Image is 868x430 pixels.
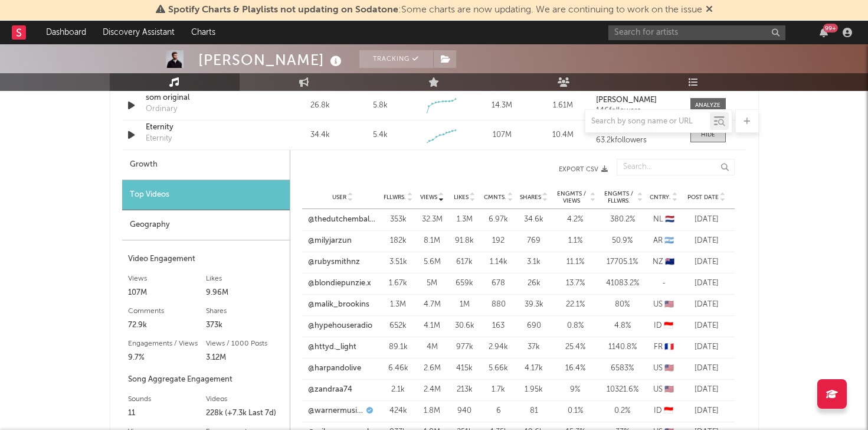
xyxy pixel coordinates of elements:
[419,384,446,396] div: 2.4M
[823,24,838,32] div: 99 +
[419,363,446,374] div: 2.6M
[555,405,596,417] div: 0.1 %
[649,278,679,289] div: -
[519,384,549,396] div: 1.95k
[122,210,290,240] div: Geography
[419,341,446,353] div: 4M
[206,392,284,406] div: Videos
[384,363,413,374] div: 6.46k
[484,194,506,201] span: Cmnts.
[38,21,94,44] a: Dashboard
[122,150,290,180] div: Growth
[596,96,678,105] a: [PERSON_NAME]
[585,117,710,126] input: Search by song name or URL
[665,258,674,266] span: 🇳🇿
[608,25,785,40] input: Search for artists
[308,214,378,226] a: @thedutchembalmers
[451,214,478,226] div: 1.3M
[519,256,549,268] div: 3.1k
[314,166,608,173] button: Export CSV
[308,384,352,396] a: @zandraa74
[308,235,352,247] a: @milyjarzun
[451,384,478,396] div: 213k
[535,129,590,141] div: 10.4M
[419,214,446,226] div: 32.3M
[665,216,674,223] span: 🇳🇱
[451,256,478,268] div: 617k
[519,341,549,353] div: 37k
[454,194,469,201] span: Likes
[484,256,513,268] div: 1.14k
[602,299,643,311] div: 80 %
[419,256,446,268] div: 5.6M
[484,214,513,226] div: 6.97k
[451,405,478,417] div: 940
[128,351,206,365] div: 9.7%
[474,100,529,112] div: 14.3M
[555,320,596,332] div: 0.8 %
[384,384,413,396] div: 2.1k
[596,96,657,104] strong: [PERSON_NAME]
[384,405,413,417] div: 424k
[519,214,549,226] div: 34.6k
[602,278,643,289] div: 41083.2 %
[684,256,729,268] div: [DATE]
[649,299,679,311] div: US
[308,320,372,332] a: @hypehouseradio
[206,304,284,318] div: Shares
[419,405,446,417] div: 1.8M
[206,351,284,365] div: 3.12M
[555,299,596,311] div: 22.1 %
[602,235,643,247] div: 50.9 %
[649,384,679,396] div: US
[519,320,549,332] div: 690
[146,92,269,104] a: som original
[419,235,446,247] div: 8.1M
[359,50,433,68] button: Tracking
[555,214,596,226] div: 4.2 %
[519,405,549,417] div: 81
[664,343,674,351] span: 🇫🇷
[602,320,643,332] div: 4.8 %
[664,301,674,308] span: 🇺🇸
[684,214,729,226] div: [DATE]
[555,235,596,247] div: 1.1 %
[384,299,413,311] div: 1.3M
[555,363,596,374] div: 16.4 %
[128,286,206,300] div: 107M
[555,256,596,268] div: 11.1 %
[451,341,478,353] div: 977k
[649,320,679,332] div: ID
[384,256,413,268] div: 3.51k
[484,235,513,247] div: 192
[474,129,529,141] div: 107M
[664,407,673,415] span: 🇮🇩
[146,133,172,145] div: Eternity
[206,318,284,333] div: 373k
[332,194,346,201] span: User
[451,299,478,311] div: 1M
[519,363,549,374] div: 4.17k
[128,406,206,421] div: 11
[451,320,478,332] div: 30.6k
[384,278,413,289] div: 1.67k
[122,180,290,210] div: Top Videos
[293,100,348,112] div: 26.8k
[419,320,446,332] div: 4.1M
[649,256,679,268] div: NZ
[384,214,413,226] div: 353k
[206,406,284,421] div: 228k (+7.3k Last 7d)
[484,405,513,417] div: 6
[706,5,713,15] span: Dismiss
[128,252,284,266] div: Video Engagement
[650,194,671,201] span: Cntry.
[602,190,636,204] span: Engmts / Fllwrs.
[484,363,513,374] div: 5.66k
[206,286,284,300] div: 9.96M
[649,341,679,353] div: FR
[206,337,284,351] div: Views / 1000 Posts
[420,194,437,201] span: Views
[602,214,643,226] div: 380.2 %
[519,235,549,247] div: 769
